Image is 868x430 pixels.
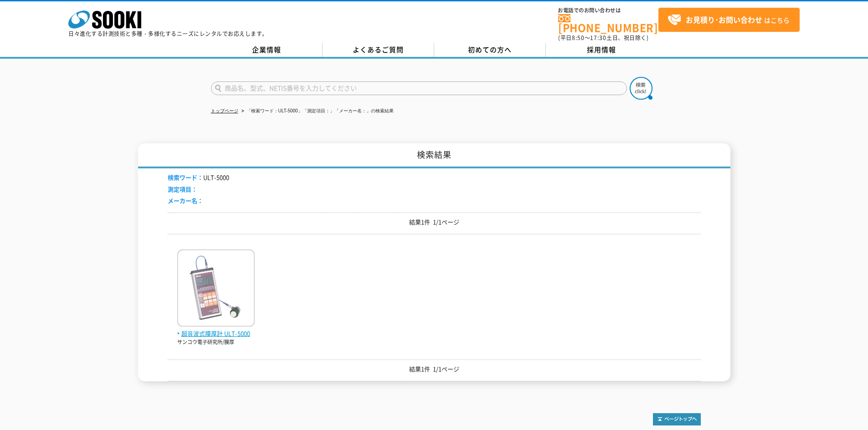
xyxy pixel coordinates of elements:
[168,173,229,182] li: ULT-5000
[630,77,652,100] img: btn_search.png
[211,43,323,57] a: 企業情報
[177,319,255,339] a: 超音波式膜厚計 ULT-5000
[434,43,546,57] a: 初めての方へ
[211,81,627,95] input: 商品名、型式、NETIS番号を入力してください
[177,249,255,329] img: ULT-5000
[323,43,434,57] a: よくあるご質問
[168,196,203,205] span: メーカー名：
[177,329,255,339] span: 超音波式膜厚計 ULT-5000
[546,43,657,57] a: 採用情報
[686,14,762,25] strong: お見積り･お問い合わせ
[658,8,800,32] a: お見積り･お問い合わせはこちら
[168,173,203,182] span: 検索ワード：
[68,31,268,36] p: 日々進化する計測技術と多種・多様化するニーズにレンタルでお応えします。
[168,185,197,193] span: 測定項目：
[468,45,512,55] span: 初めての方へ
[558,8,658,13] span: お電話でのお問い合わせは
[168,218,701,227] p: 結果1件 1/1ページ
[558,14,658,33] a: [PHONE_NUMBER]
[240,106,394,116] li: 「検索ワード：ULT-5000」「測定項目：」「メーカー名：」の検索結果
[138,143,730,168] h1: 検索結果
[168,364,701,374] p: 結果1件 1/1ページ
[177,339,255,346] p: サンコウ電子研究所/膜厚
[590,34,606,42] span: 17:30
[572,34,585,42] span: 8:50
[211,108,238,113] a: トップページ
[558,34,648,42] span: (平日 ～ 土日、祝日除く)
[668,13,790,27] span: はこちら
[653,413,701,425] img: トップページへ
